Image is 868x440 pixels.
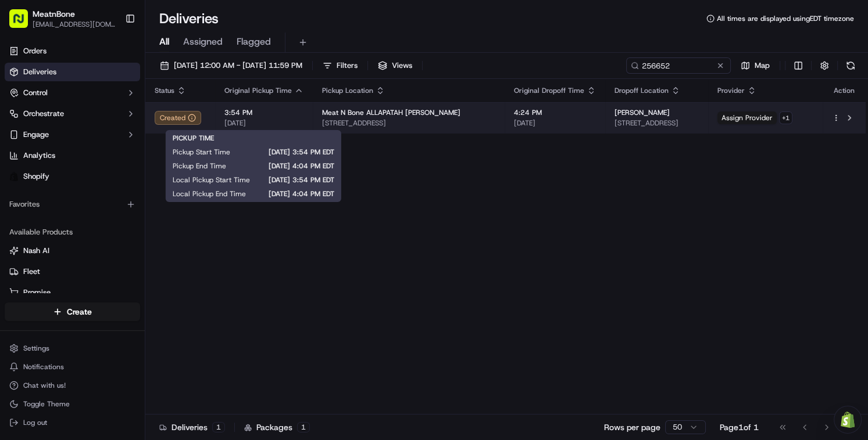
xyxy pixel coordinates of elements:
[5,195,140,214] div: Favorites
[159,421,225,433] div: Deliveries
[23,362,64,372] span: Notifications
[12,169,21,179] div: 📗
[514,86,584,95] span: Original Dropoff Time
[373,57,417,74] button: Views
[604,421,660,433] p: Rows per page
[23,287,51,298] span: Promise
[317,57,363,74] button: Filters
[94,164,191,185] a: 💻API Documentation
[717,86,745,95] span: Provider
[23,344,49,353] span: Settings
[23,129,49,140] span: Engage
[173,161,226,171] span: Pickup End Time
[5,42,140,60] a: Orders
[9,287,135,298] a: Promise
[23,418,47,427] span: Log out
[9,266,135,277] a: Fleet
[23,171,49,182] span: Shopify
[67,306,92,318] span: Create
[23,381,66,390] span: Chat with us!
[155,57,308,74] button: [DATE] 12:00 AM - [DATE] 11:59 PM
[155,111,201,125] button: Created
[244,421,310,433] div: Packages
[40,122,147,132] div: We're available if you need us!
[33,20,116,29] button: [EMAIL_ADDRESS][DOMAIN_NAME]
[23,168,89,180] span: Knowledge Base
[237,35,271,49] span: Flagged
[23,88,48,98] span: Control
[842,57,859,74] button: Refresh
[249,147,334,157] span: [DATE] 3:54 PM EDT
[110,168,187,180] span: API Documentation
[159,9,219,28] h1: Deliveries
[173,189,246,199] span: Local Pickup End Time
[212,422,225,432] div: 1
[12,111,33,132] img: 1736555255976-a54dd68f-1ca7-489b-9aae-adbdc363a1c4
[173,147,230,157] span: Pickup Start Time
[12,46,212,65] p: Welcome 👋
[615,86,669,95] span: Dropoff Location
[514,108,596,117] span: 4:24 PM
[755,60,770,71] span: Map
[322,86,373,95] span: Pickup Location
[322,108,460,117] span: Meat N Bone ALLAPATAH [PERSON_NAME]
[5,223,140,241] div: Available Products
[5,125,140,144] button: Engage
[33,8,75,20] button: MeatnBone
[717,14,854,23] span: All times are displayed using EDT timezone
[5,5,120,33] button: MeatnBone[EMAIL_ADDRESS][DOMAIN_NAME]
[779,111,792,124] button: +1
[735,57,775,74] button: Map
[224,118,303,128] span: [DATE]
[98,169,108,179] div: 💻
[23,266,40,277] span: Fleet
[23,246,49,256] span: Nash AI
[224,108,303,117] span: 3:54 PM
[5,146,140,165] a: Analytics
[30,75,209,87] input: Got a question? Start typing here...
[7,164,94,185] a: 📗Knowledge Base
[626,57,731,74] input: Type to search
[265,189,334,199] span: [DATE] 4:04 PM EDT
[322,118,495,128] span: [STREET_ADDRESS]
[245,161,334,171] span: [DATE] 4:04 PM EDT
[615,108,670,117] span: [PERSON_NAME]
[9,246,135,256] a: Nash AI
[5,63,140,81] a: Deliveries
[23,109,64,119] span: Orchestrate
[269,175,334,185] span: [DATE] 3:54 PM EDT
[615,118,699,128] span: [STREET_ADDRESS]
[23,399,70,409] span: Toggle Theme
[5,302,140,321] button: Create
[173,134,214,143] span: PICKUP TIME
[5,84,140,102] button: Control
[392,60,412,71] span: Views
[198,114,212,128] button: Start new chat
[9,172,19,181] img: Shopify logo
[5,241,140,260] button: Nash AI
[23,67,56,77] span: Deliveries
[12,12,35,35] img: Nash
[337,60,358,71] span: Filters
[23,150,55,161] span: Analytics
[5,359,140,375] button: Notifications
[155,86,174,95] span: Status
[174,60,302,71] span: [DATE] 12:00 AM - [DATE] 11:59 PM
[5,262,140,281] button: Fleet
[5,104,140,123] button: Orchestrate
[832,86,856,95] div: Action
[5,377,140,394] button: Chat with us!
[5,283,140,302] button: Promise
[23,46,47,56] span: Orders
[717,111,777,124] span: Assign Provider
[514,118,596,128] span: [DATE]
[173,175,250,185] span: Local Pickup Start Time
[159,35,169,49] span: All
[5,414,140,431] button: Log out
[183,35,223,49] span: Assigned
[5,340,140,356] button: Settings
[297,422,310,432] div: 1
